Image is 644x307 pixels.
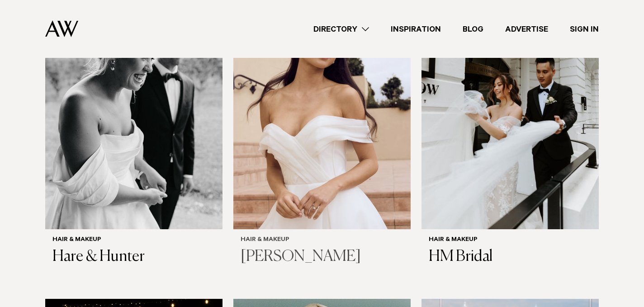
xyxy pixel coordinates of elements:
[303,23,380,35] a: Directory
[429,236,592,244] h6: Hair & Makeup
[45,20,78,37] img: Auckland Weddings Logo
[452,23,494,35] a: Blog
[494,23,559,35] a: Advertise
[241,248,403,266] h3: [PERSON_NAME]
[559,23,610,35] a: Sign In
[429,248,592,266] h3: HM Bridal
[52,248,215,266] h3: Hare & Hunter
[241,236,403,244] h6: Hair & Makeup
[52,236,215,244] h6: Hair & Makeup
[380,23,452,35] a: Inspiration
